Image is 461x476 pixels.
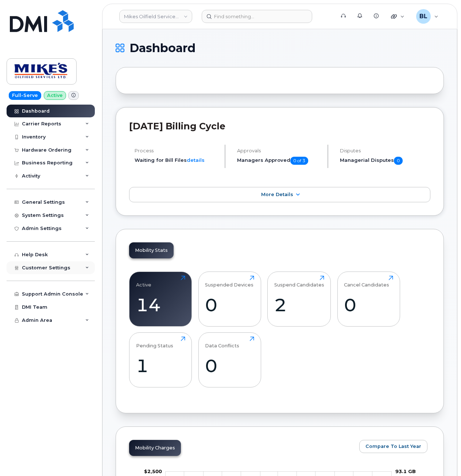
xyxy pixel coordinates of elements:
tspan: $2,500 [144,468,162,474]
h5: Managerial Disputes [340,157,430,165]
div: 0 [205,294,254,316]
div: 2 [274,294,324,316]
h4: Process [135,148,218,153]
a: Active14 [136,276,185,322]
span: 0 [394,157,403,165]
div: 0 [205,355,254,376]
div: Active [136,276,151,288]
span: Compare To Last Year [365,443,421,450]
div: 1 [136,355,185,376]
button: Compare To Last Year [359,440,427,453]
a: details [187,157,205,163]
span: More Details [261,192,293,197]
div: Suspended Devices [205,276,253,288]
iframe: Messenger Launcher [429,444,456,471]
a: Suspended Devices0 [205,276,254,322]
div: Suspend Candidates [274,276,324,288]
span: Dashboard [129,43,195,54]
tspan: 93.1 GB [395,468,416,474]
a: Data Conflicts0 [205,336,254,383]
div: Pending Status [136,336,173,348]
a: Pending Status1 [136,336,185,383]
g: $0 [144,468,162,474]
h5: Managers Approved [237,157,321,165]
h4: Approvals [237,148,321,153]
a: Suspend Candidates2 [274,276,324,322]
span: 0 of 3 [290,157,308,165]
h4: Disputes [340,148,430,153]
h2: [DATE] Billing Cycle [129,121,430,132]
div: Data Conflicts [205,336,239,348]
a: Cancel Candidates0 [344,276,393,322]
div: 14 [136,294,185,316]
div: 0 [344,294,393,316]
div: Cancel Candidates [344,276,389,288]
li: Waiting for Bill Files [135,157,218,164]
